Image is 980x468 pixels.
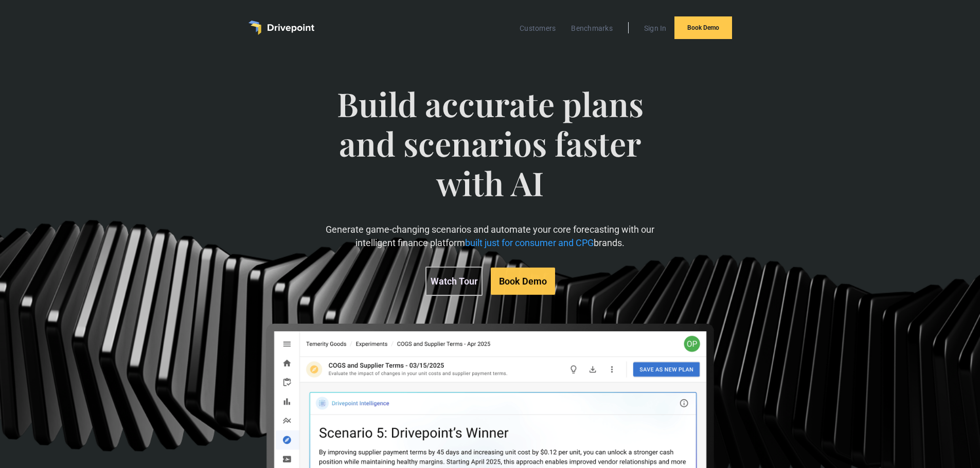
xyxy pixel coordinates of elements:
a: Benchmarks [566,22,618,35]
a: Book Demo [674,16,732,39]
p: Generate game-changing scenarios and automate your core forecasting with our intelligent finance ... [321,223,659,249]
a: Customers [514,22,561,35]
span: Build accurate plans and scenarios faster with AI [321,84,659,223]
a: Sign In [639,22,672,35]
span: built just for consumer and CPG [465,237,594,248]
a: Book Demo [491,268,555,295]
a: Watch Tour [425,267,483,296]
a: home [248,21,314,35]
